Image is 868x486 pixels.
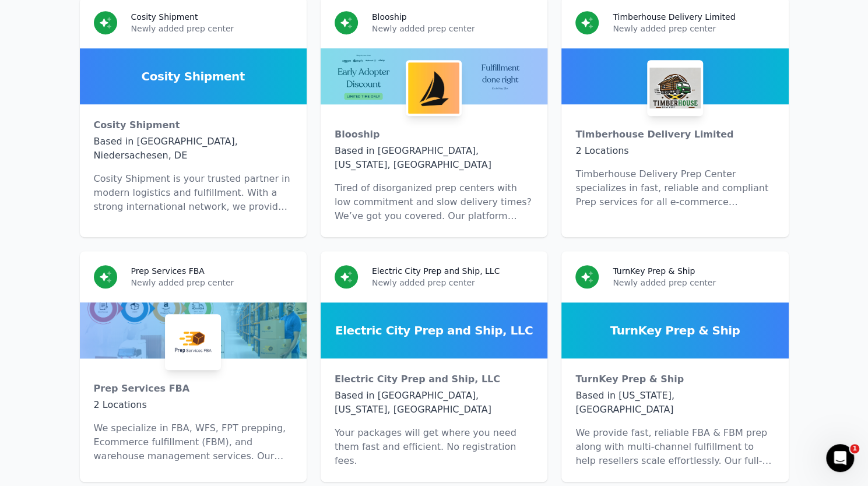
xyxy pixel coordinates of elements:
[167,316,219,368] img: Prep Services FBA
[94,421,293,463] p: We specialize in FBA, WFS, FPT prepping, Ecommerce fulfillment (FBM), and warehouse management se...
[335,389,533,417] div: Based in [GEOGRAPHIC_DATA], [US_STATE], [GEOGRAPHIC_DATA]
[575,372,774,386] div: TurnKey Prep & Ship
[94,382,293,396] div: Prep Services FBA
[131,23,293,34] p: Newly added prep center
[575,389,774,417] div: Based in [US_STATE], [GEOGRAPHIC_DATA]
[575,128,774,142] div: Timberhouse Delivery Limited
[649,62,701,114] img: Timberhouse Delivery Limited
[613,23,774,34] p: Newly added prep center
[613,11,735,23] h3: Timberhouse Delivery Limited
[335,322,533,339] span: Electric City Prep and Ship, LLC
[131,265,205,277] h3: Prep Services FBA
[408,62,459,114] img: Blooship
[335,181,533,223] p: Tired of disorganized prep centers with low commitment and slow delivery times? We’ve got you cov...
[850,444,859,453] span: 1
[94,398,293,412] div: 2 Locations
[575,144,774,158] div: 2 Locations
[131,11,198,23] h3: Cosity Shipment
[613,265,695,277] h3: TurnKey Prep & Ship
[335,144,533,172] div: Based in [GEOGRAPHIC_DATA], [US_STATE], [GEOGRAPHIC_DATA]
[561,251,788,482] a: TurnKey Prep & ShipNewly added prep centerTurnKey Prep & ShipTurnKey Prep & ShipBased in [US_STAT...
[613,277,774,288] p: Newly added prep center
[826,444,854,472] iframe: Intercom live chat
[335,372,533,386] div: Electric City Prep and Ship, LLC
[131,277,293,288] p: Newly added prep center
[94,118,293,132] div: Cosity Shipment
[372,23,533,34] p: Newly added prep center
[142,68,245,84] span: Cosity Shipment
[372,265,500,277] h3: Electric City Prep and Ship, LLC
[575,426,774,468] p: We provide fast, reliable FBA & FBM prep along with multi-channel fulfillment to help resellers s...
[372,11,407,23] h3: Blooship
[610,322,740,339] span: TurnKey Prep & Ship
[335,426,533,468] p: Your packages will get where you need them fast and efficient. No registration fees.
[335,128,533,142] div: Blooship
[94,135,293,163] div: Based in [GEOGRAPHIC_DATA], Niedersachesen, DE
[372,277,533,288] p: Newly added prep center
[575,167,774,209] p: Timberhouse Delivery Prep Center specializes in fast, reliable and compliant Prep services for al...
[94,172,293,214] p: Cosity Shipment is your trusted partner in modern logistics and fulfillment. With a strong intern...
[80,251,307,482] a: Prep Services FBANewly added prep centerPrep Services FBAPrep Services FBA2 LocationsWe specializ...
[321,251,547,482] a: Electric City Prep and Ship, LLCNewly added prep centerElectric City Prep and Ship, LLCElectric C...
